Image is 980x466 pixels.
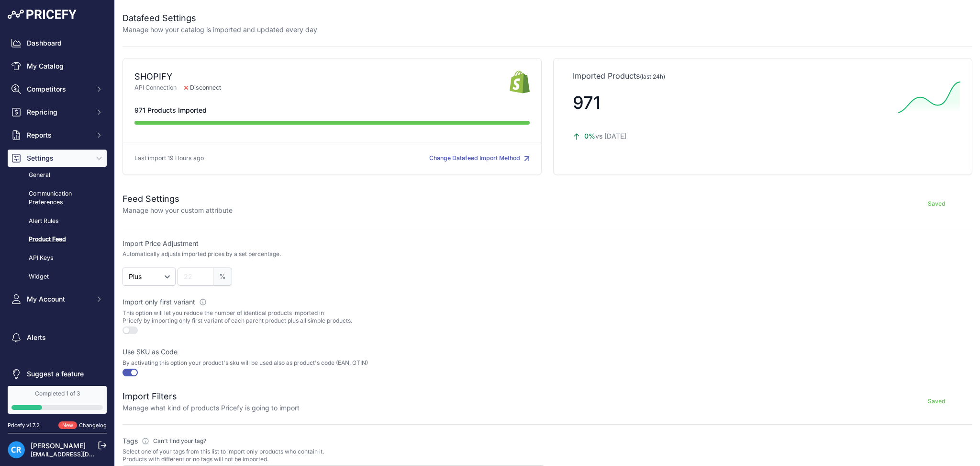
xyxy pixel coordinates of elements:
button: Reports [8,127,107,144]
p: Select one of your tags from this list to import only products who contain it. Products with diff... [122,448,545,463]
a: Dashboard [8,35,107,52]
span: Reports [27,130,89,140]
a: Changelog [79,422,107,429]
span: New [58,421,77,430]
a: API Keys [8,250,107,267]
p: This option will let you reduce the number of identical products imported in Pricefy by importing... [122,309,545,325]
span: Can't find your tag? [153,437,206,445]
label: Import Price Adjustment [122,239,545,248]
button: Repricing [8,104,107,121]
label: Tags [122,436,545,446]
p: By activating this option your product's sku will be used also as product's code (EAN, GTIN) [122,359,545,367]
button: Saved [901,196,972,211]
p: Automatically adjusts imported prices by a set percentage. [122,250,281,258]
a: Communication Preferences [8,186,107,211]
button: Change Datafeed Import Method [429,154,530,163]
p: Manage how your custom attribute [122,206,233,215]
p: Manage what kind of products Pricefy is going to import [122,403,300,413]
span: Settings [27,153,89,163]
a: [PERSON_NAME] [31,442,86,450]
span: % [213,268,232,286]
span: 971 Products Imported [134,105,207,115]
a: Widget [8,268,107,285]
span: My Account [27,294,89,304]
div: Completed 1 of 3 [11,390,103,397]
span: 0% [584,132,595,140]
span: Repricing [27,107,89,117]
h2: Feed Settings [122,192,233,206]
label: Use SKU as Code [122,347,545,357]
button: Settings [8,150,107,167]
h2: Import Filters [122,390,300,403]
a: [EMAIL_ADDRESS][DOMAIN_NAME] [31,451,131,458]
p: API Connection [134,83,510,93]
input: 22 [178,268,213,286]
p: vs [DATE] [573,131,891,141]
a: My Catalog [8,58,107,75]
a: Alerts [8,329,107,346]
button: Saved [901,394,972,409]
h2: Datafeed Settings [122,12,317,25]
span: Competitors [27,84,89,94]
img: Pricefy Logo [8,10,77,19]
a: Alert Rules [8,213,107,230]
p: Imported Products [573,70,953,82]
p: Last import 19 Hours ago [134,154,204,163]
nav: Sidebar [8,35,107,383]
label: Import only first variant [122,297,545,307]
button: Competitors [8,81,107,98]
span: 971 [573,92,601,113]
div: SHOPIFY [134,70,510,83]
button: My Account [8,291,107,308]
a: Product Feed [8,231,107,248]
p: Manage how your catalog is imported and updated every day [122,25,317,35]
span: Disconnect [177,83,229,93]
div: Pricefy v1.7.2 [8,421,40,430]
a: Completed 1 of 3 [8,386,107,414]
span: (last 24h) [640,73,665,80]
a: Suggest a feature [8,365,107,383]
a: General [8,167,107,184]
